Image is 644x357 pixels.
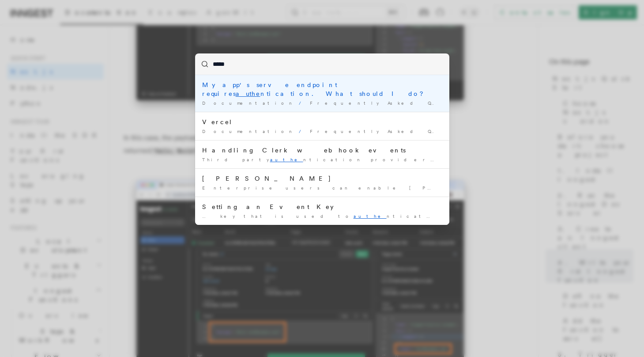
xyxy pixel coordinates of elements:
span: / [299,100,306,106]
span: Documentation [202,100,295,106]
mark: authe [236,90,260,97]
div: Enterprise users can enable [PERSON_NAME] ntication to access their account … [202,185,442,191]
div: Setting an Event Key [202,202,442,211]
span: / [299,129,306,134]
div: Handling Clerk webhook events [202,146,442,155]
div: Vercel [202,118,442,126]
span: Frequently Asked Questions (FAQs) [310,129,532,134]
span: Documentation [202,129,295,134]
div: … key that is used to nticate your application and ensure … [202,213,442,220]
mark: authe [354,213,387,219]
span: Frequently Asked Questions (FAQs) [310,100,532,106]
div: My app's serve endpoint requires ntication. What should I do? [202,80,442,98]
div: Third party ntication providers like Clerk are a fantastic … [202,156,442,163]
mark: authe [270,157,303,162]
div: [PERSON_NAME] [202,174,442,183]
